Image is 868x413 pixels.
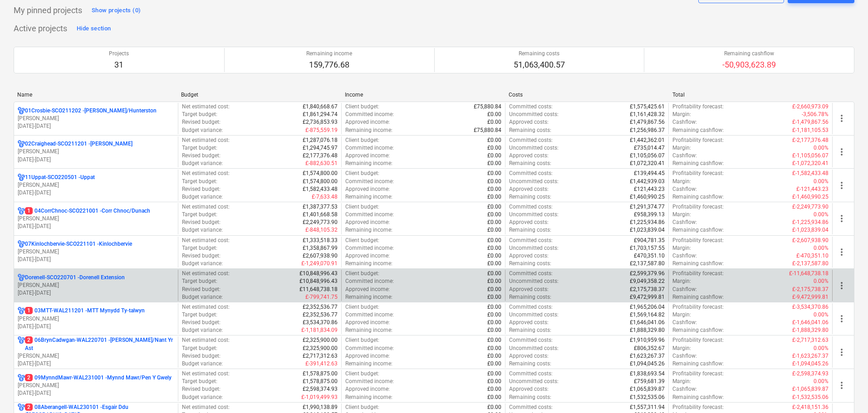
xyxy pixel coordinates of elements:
p: £0.00 [487,226,501,234]
p: [PERSON_NAME] [18,148,174,155]
p: £9,472,999.81 [630,293,665,301]
p: Margin : [672,244,691,252]
p: Approved income : [345,152,390,160]
iframe: Chat Widget [823,369,868,413]
div: 07Kinlochbervie-SCO221101 -Kinlochbervie[PERSON_NAME][DATE]-[DATE] [18,240,174,263]
p: -3,506.78% [802,111,829,118]
p: 04CorrChnoc-SCO221001 - Corr Chnoc/Dunach [25,207,150,215]
p: Remaining income : [345,160,392,167]
p: £0.00 [487,270,501,277]
p: [DATE] - [DATE] [18,156,174,164]
p: £735,014.47 [634,144,665,152]
span: more_vert [836,280,847,291]
p: Budget variance : [182,260,223,267]
p: Remaining costs : [509,160,551,167]
p: 0.00% [814,244,829,252]
p: £0.00 [487,286,501,293]
p: £1,387,377.53 [303,203,338,211]
p: £-1,181,834.09 [301,326,338,334]
p: £1,287,076.18 [303,136,338,144]
span: more_vert [836,146,847,157]
span: more_vert [836,213,847,224]
p: £-875,559.19 [305,126,338,134]
p: [DATE] - [DATE] [18,256,174,263]
p: £-1,479,867.56 [792,118,829,126]
p: Profitability forecast : [672,303,724,311]
div: 02Craighead-SCO211201 -[PERSON_NAME][PERSON_NAME][DATE]-[DATE] [18,140,174,163]
p: Uncommitted costs : [509,244,559,252]
p: £1,582,433.48 [303,185,338,193]
p: £-121,443.23 [796,185,829,193]
p: 159,776.68 [306,59,352,70]
p: £-882,630.51 [305,160,338,167]
p: £2,736,853.93 [303,118,338,126]
p: Margin : [672,211,691,219]
p: 0.00% [814,277,829,285]
p: £1,646,041.06 [630,319,665,326]
p: Margin : [672,311,691,319]
p: Revised budget : [182,219,221,226]
p: £1,460,990.25 [630,193,665,201]
p: Remaining cashflow : [672,260,724,267]
p: Approved costs : [509,118,549,126]
p: £0.00 [487,211,501,219]
div: Project has multi currencies enabled [18,174,25,181]
div: 11Uppat-SCO220501 -Uppat[PERSON_NAME][DATE]-[DATE] [18,174,174,197]
div: 01Crosbie-SCO211202 -[PERSON_NAME]/Hunterston[PERSON_NAME][DATE]-[DATE] [18,107,174,130]
p: Remaining costs [514,50,565,58]
p: £-1,582,433.48 [792,170,829,177]
p: Approved costs : [509,319,549,326]
p: £0.00 [487,152,501,160]
p: Remaining income : [345,226,392,234]
p: £-11,648,738.18 [789,270,829,277]
p: £1,161,428.32 [630,111,665,118]
p: Net estimated cost : [182,203,230,211]
p: Client budget : [345,270,379,277]
p: £1,574,800.00 [303,170,338,177]
p: Margin : [672,111,691,118]
p: Target budget : [182,311,217,319]
div: 206BrynCadwgan-WAL220701 -[PERSON_NAME]/Nant Yr Ast[PERSON_NAME][DATE]-[DATE] [18,336,174,368]
p: £139,494.45 [634,170,665,177]
p: £2,352,536.77 [303,303,338,311]
p: Committed costs : [509,203,553,211]
p: £0.00 [487,311,501,319]
p: Profitability forecast : [672,237,724,244]
p: £-2,137,587.80 [792,260,829,267]
p: £-2,249,773.90 [792,203,829,211]
p: 31 [109,59,129,70]
p: £1,294,745.97 [303,144,338,152]
span: more_vert [836,180,847,191]
p: Client budget : [345,237,379,244]
p: Revised budget : [182,118,221,126]
p: Approved costs : [509,252,549,260]
p: Net estimated cost : [182,103,230,111]
p: Cashflow : [672,185,697,193]
p: Cashflow : [672,152,697,160]
p: [PERSON_NAME] [18,315,174,323]
p: [PERSON_NAME] [18,215,174,223]
div: Project has multi currencies enabled [18,140,25,148]
p: [DATE] - [DATE] [18,223,174,230]
p: [DATE] - [DATE] [18,323,174,330]
p: Revised budget : [182,252,221,260]
p: [PERSON_NAME] [18,248,174,256]
p: £0.00 [487,160,501,167]
p: Remaining cashflow : [672,126,724,134]
p: Approved income : [345,219,390,226]
p: Remaining costs : [509,193,551,201]
p: £0.00 [487,237,501,244]
p: Cashflow : [672,118,697,126]
p: 11Uppat-SCO220501 - Uppat [25,174,95,181]
p: £1,333,518.33 [303,237,338,244]
p: Approved income : [345,252,390,260]
p: £0.00 [487,252,501,260]
p: Uncommitted costs : [509,178,559,185]
p: £0.00 [487,193,501,201]
p: Remaining income : [345,293,392,301]
p: £1,105,056.07 [630,152,665,160]
p: Client budget : [345,136,379,144]
span: more_vert [836,247,847,258]
p: Committed costs : [509,303,553,311]
p: Committed income : [345,178,394,185]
